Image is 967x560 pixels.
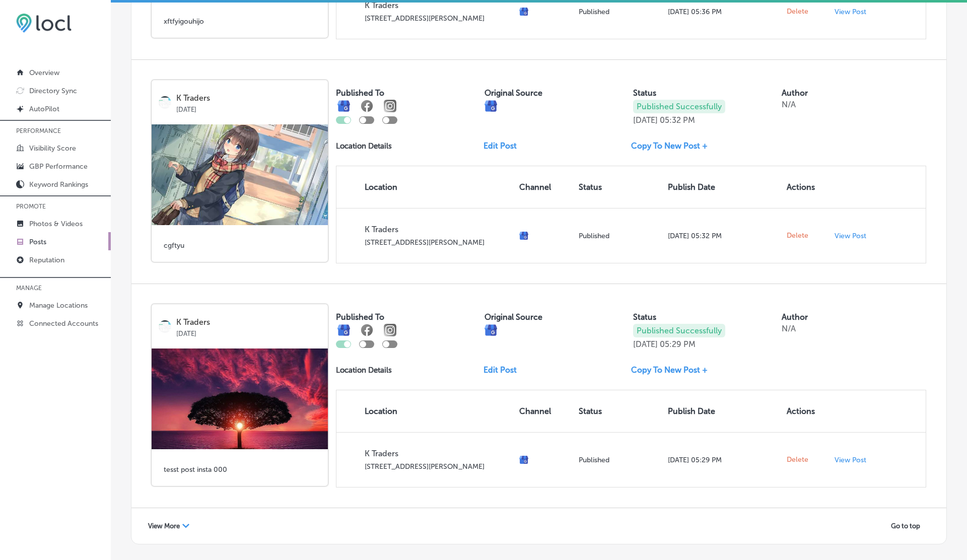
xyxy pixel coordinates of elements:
[668,8,779,16] p: [DATE] 05:36 PM
[782,324,796,333] p: N/A
[664,390,783,432] th: Publish Date
[29,238,46,246] p: Posts
[575,166,664,208] th: Status
[579,232,660,240] p: Published
[29,301,88,310] p: Manage Locations
[835,232,874,240] a: View Post
[782,88,808,98] label: Author
[365,462,511,471] p: [STREET_ADDRESS][PERSON_NAME]
[29,68,59,77] p: Overview
[148,522,180,530] span: View More
[176,327,321,337] p: [DATE]
[152,348,328,449] img: 3fb071a6-37b8-4772-b2f7-5809bf156251image1.png
[29,87,77,95] p: Directory Sync
[485,312,542,322] label: Original Source
[633,312,656,322] label: Status
[176,318,321,327] p: K Traders
[633,339,658,349] p: [DATE]
[29,180,88,189] p: Keyword Rankings
[515,166,575,208] th: Channel
[336,88,384,98] label: Published To
[631,141,716,151] a: Copy To New Post +
[176,103,321,113] p: [DATE]
[336,142,392,151] p: Location Details
[668,456,779,464] p: [DATE] 05:29 PM
[633,115,658,125] p: [DATE]
[29,162,88,171] p: GBP Performance
[633,100,725,113] p: Published Successfully
[633,324,725,337] p: Published Successfully
[787,231,808,240] span: Delete
[336,312,384,322] label: Published To
[660,339,696,349] p: 05:29 PM
[29,105,59,113] p: AutoPilot
[164,241,316,250] h5: cgftyu
[152,124,328,225] img: 2130b2a7-bf12-40fb-b159-737828f79a38Wallpaper-004.jpg
[336,166,515,208] th: Location
[783,390,831,432] th: Actions
[365,14,511,23] p: [STREET_ADDRESS][PERSON_NAME]
[783,166,831,208] th: Actions
[835,456,874,464] a: View Post
[515,390,575,432] th: Channel
[29,256,64,264] p: Reputation
[365,449,511,458] p: K Traders
[159,96,171,109] img: logo
[835,8,866,16] p: View Post
[891,522,920,530] span: Go to top
[29,220,83,228] p: Photos & Videos
[336,390,515,432] th: Location
[164,17,316,26] h5: xftfyigouhijo
[336,366,392,375] p: Location Details
[579,456,660,464] p: Published
[365,238,511,247] p: [STREET_ADDRESS][PERSON_NAME]
[631,365,716,375] a: Copy To New Post +
[29,319,98,328] p: Connected Accounts
[16,13,72,33] img: 6efc1275baa40be7c98c3b36c6bfde44.png
[483,365,525,375] a: Edit Post
[835,232,866,240] p: View Post
[782,100,796,109] p: N/A
[782,312,808,322] label: Author
[365,225,511,234] p: K Traders
[787,455,808,464] span: Delete
[575,390,664,432] th: Status
[787,7,808,16] span: Delete
[664,166,783,208] th: Publish Date
[29,144,76,153] p: Visibility Score
[164,465,316,474] h5: tesst post insta 000
[660,115,695,125] p: 05:32 PM
[485,88,542,98] label: Original Source
[483,141,525,151] a: Edit Post
[633,88,656,98] label: Status
[835,8,874,16] a: View Post
[365,1,511,10] p: K Traders
[835,456,866,464] p: View Post
[668,232,779,240] p: [DATE] 05:32 PM
[176,94,321,103] p: K Traders
[579,8,660,16] p: Published
[159,320,171,333] img: logo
